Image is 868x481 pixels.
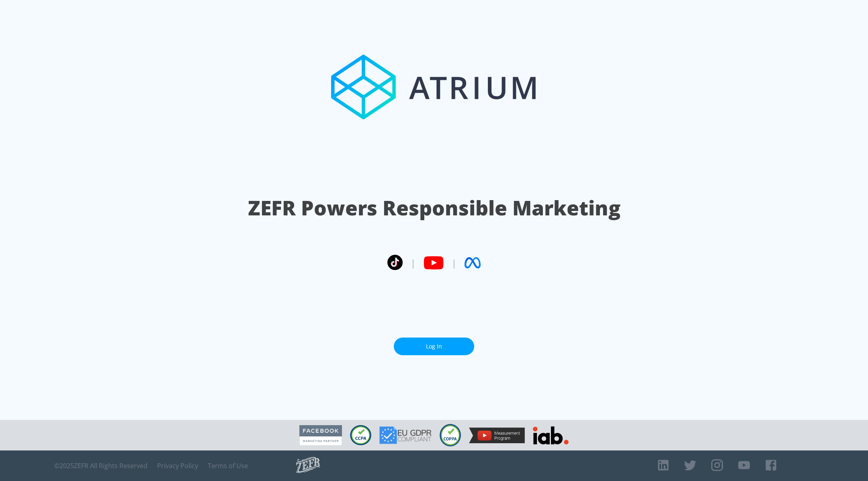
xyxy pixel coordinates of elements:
[394,338,474,356] a: Log In
[157,462,198,470] a: Privacy Policy
[533,426,569,444] img: IAB
[452,257,457,269] span: |
[54,462,147,470] span: © 2025 ZEFR All Rights Reserved
[469,428,525,443] img: YouTube Measurement Program
[208,462,248,470] a: Terms of Use
[379,426,432,444] img: GDPR Compliant
[440,424,461,446] img: COPPA Compliant
[299,425,342,446] img: Facebook Marketing Partner
[248,194,620,222] h1: ZEFR Powers Responsible Marketing
[411,257,416,269] span: |
[350,425,371,445] img: CCPA Compliant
